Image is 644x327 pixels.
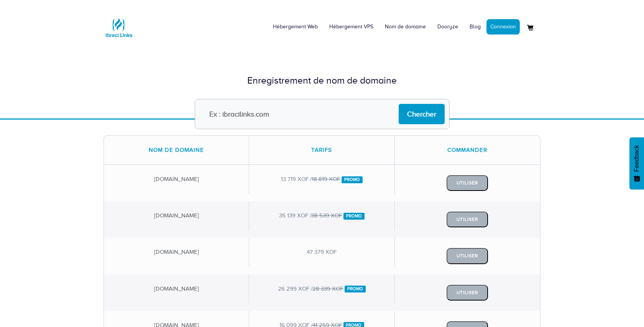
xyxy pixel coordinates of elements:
span: Feedback [633,145,640,172]
a: Hébergement Web [267,15,324,38]
a: Nom de domaine [379,15,432,38]
span: Promo [345,286,366,292]
a: Dooryze [432,15,464,38]
a: Connexion [486,19,520,35]
div: Nom de domaine [104,136,249,164]
input: Chercher [399,104,445,124]
button: Feedback - Afficher l’enquête [629,137,644,189]
div: 26 299 XOF / [249,274,394,303]
img: Logo Ibraci Links [103,12,134,43]
div: 47 379 XOF [249,238,394,266]
div: 35 139 XOF / [249,201,394,230]
span: Promo [342,176,363,183]
button: Utiliser [447,248,488,264]
div: Tarifs [249,136,394,164]
del: 28 339 XOF [312,286,343,292]
a: Logo Ibraci Links [103,6,134,43]
div: [DOMAIN_NAME] [104,201,249,230]
div: [DOMAIN_NAME] [104,274,249,303]
button: Utiliser [447,212,488,227]
a: Blog [464,15,486,38]
div: 13 719 XOF / [249,165,394,194]
div: [DOMAIN_NAME] [104,238,249,266]
div: Enregistrement de nom de domaine [103,74,540,87]
div: Commander [395,136,540,164]
a: Hébergement VPS [324,15,379,38]
button: Utiliser [447,285,488,301]
span: Promo [343,213,365,220]
del: 38 539 XOF [311,212,342,219]
input: Ex : ibracilinks.com [195,99,450,129]
button: Utiliser [447,175,488,191]
div: [DOMAIN_NAME] [104,165,249,194]
del: 18 819 XOF [312,176,340,182]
